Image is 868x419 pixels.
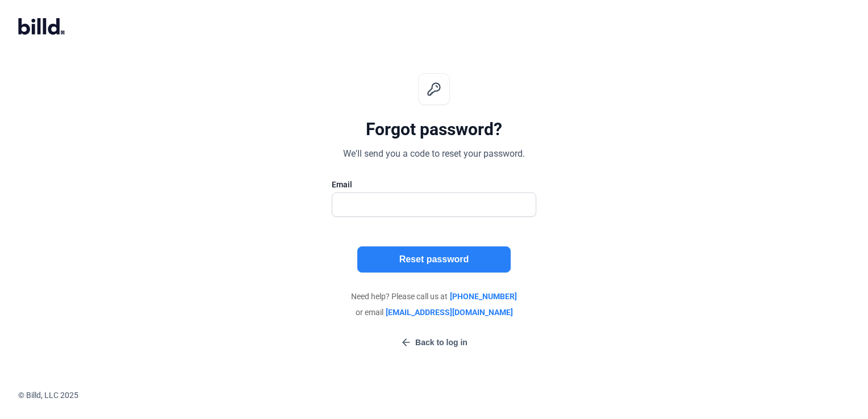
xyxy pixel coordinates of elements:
[386,307,513,318] span: [EMAIL_ADDRESS][DOMAIN_NAME]
[343,147,525,161] div: We'll send you a code to reset your password.
[397,336,471,349] button: Back to log in
[264,291,604,302] div: Need help? Please call us at
[366,119,502,140] div: Forgot password?
[450,291,517,302] span: [PHONE_NUMBER]
[264,307,604,318] div: or email
[18,389,868,401] div: © Billd, LLC 2025
[357,246,511,273] button: Reset password
[332,179,536,190] div: Email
